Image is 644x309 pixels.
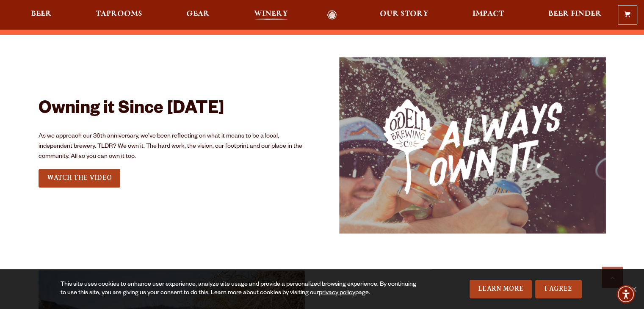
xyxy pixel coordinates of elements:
[39,100,305,120] h2: Owning it Since [DATE]
[181,10,215,20] a: Gear
[467,10,509,20] a: Impact
[25,10,57,20] a: Beer
[39,168,120,189] div: See Our Full LineUp
[374,10,434,20] a: Our Story
[616,285,635,303] div: Accessibility Menu
[473,11,504,17] span: Impact
[602,267,623,288] a: Scroll to top
[47,174,112,182] span: WATCH THE VIDEO
[470,280,532,298] a: Learn More
[186,11,210,17] span: Gear
[548,11,601,17] span: Beer Finder
[316,10,348,20] a: Odell Home
[90,10,148,20] a: Taprooms
[339,56,606,235] img: AlwaysOwnIt_WebsiteTile
[542,10,607,20] a: Beer Finder
[249,10,293,20] a: Winery
[31,11,52,17] span: Beer
[39,132,305,162] p: As we approach our 36th anniversary, we’ve been reflecting on what it means to be a local, indepe...
[254,11,288,17] span: Winery
[319,290,355,297] a: privacy policy
[61,281,422,298] div: This site uses cookies to enhance user experience, analyze site usage and provide a personalized ...
[96,11,142,17] span: Taprooms
[535,280,582,298] a: I Agree
[39,169,120,188] a: WATCH THE VIDEO
[380,11,428,17] span: Our Story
